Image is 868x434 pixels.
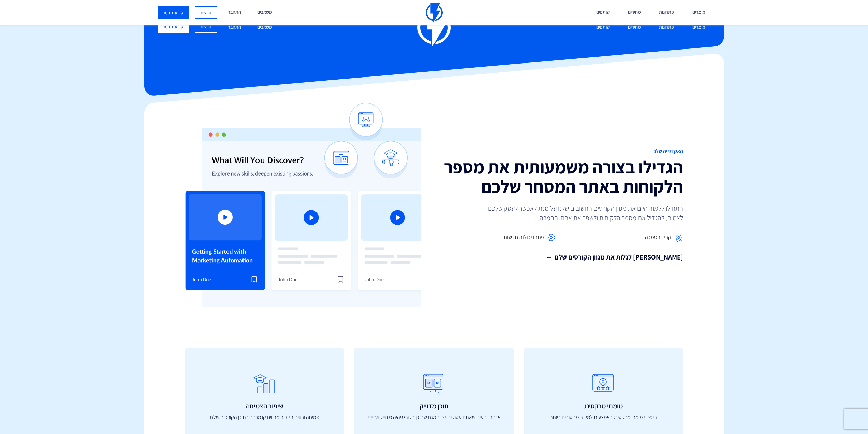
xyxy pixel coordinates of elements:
[439,252,683,262] a: [PERSON_NAME] לגלות את מגוון הקורסים שלנו ←
[158,20,189,33] a: קביעת דמו
[531,402,676,410] h3: מומחי מרקטינג
[439,148,683,154] h1: האקדמיה שלנו
[361,402,507,410] h3: תוכן מדוייק
[223,20,246,35] a: התחבר
[623,20,646,35] a: מחירים
[192,413,338,421] p: צמיחה וחווית הלקוח מהווים קו מנחה בתוכן הקורסים שלנו
[158,6,189,19] a: קביעת דמו
[195,20,217,33] a: הרשם
[192,402,338,410] h3: שיפור הצמיחה
[531,413,676,421] p: היפכו למומחי מרקטינג באמצעות למידה מהטובים ביותר
[439,157,683,196] h2: הגדילו בצורה משמעותית את מספר הלקוחות באתר המסחר שלכם
[591,20,615,35] a: שותפים
[645,234,671,241] span: קבלו הסמכה
[479,204,683,223] p: התחילו ללמוד היום את מגוון הקורסים החשובים שלנו על מנת לאפשר לעסק שלכם לצמוח, להגדיל את מספר הלקו...
[654,20,679,35] a: פתרונות
[361,413,507,421] p: אנחנו יודעים שאתם עסוקים לכן דאגנו שתוכן הקורס יהיה מדוייק וענייני
[504,234,544,241] span: פתחו יכולות חדשות
[195,6,217,19] a: הרשם
[687,20,710,35] a: מוצרים
[252,20,277,35] a: משאבים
